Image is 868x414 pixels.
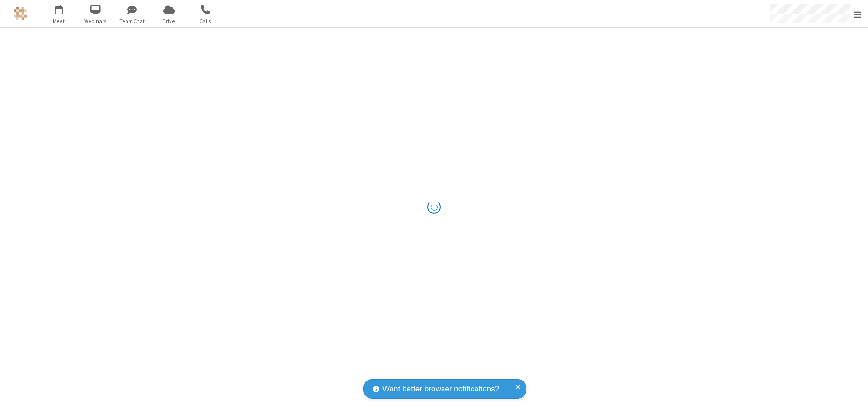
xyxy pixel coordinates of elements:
[382,383,499,395] span: Want better browser notifications?
[189,17,222,25] span: Calls
[14,7,27,20] img: QA Selenium DO NOT DELETE OR CHANGE
[42,17,76,25] span: Meet
[152,17,186,25] span: Drive
[79,17,113,25] span: Webinars
[115,17,149,25] span: Team Chat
